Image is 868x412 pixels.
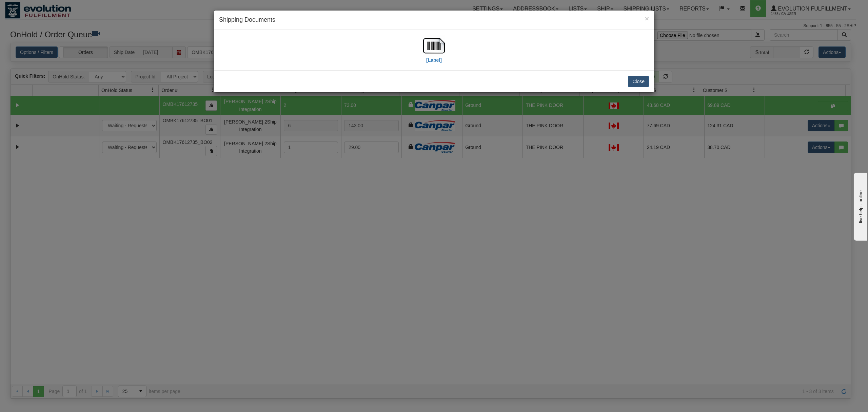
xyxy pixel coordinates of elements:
[852,171,867,241] iframe: chat widget
[423,42,445,62] a: [Label]
[645,15,649,22] span: ×
[423,35,445,57] img: barcode.jpg
[628,76,649,87] button: Close
[5,6,63,11] div: live help - online
[219,16,649,24] h4: Shipping Documents
[426,57,442,63] label: [Label]
[645,15,649,22] button: Close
